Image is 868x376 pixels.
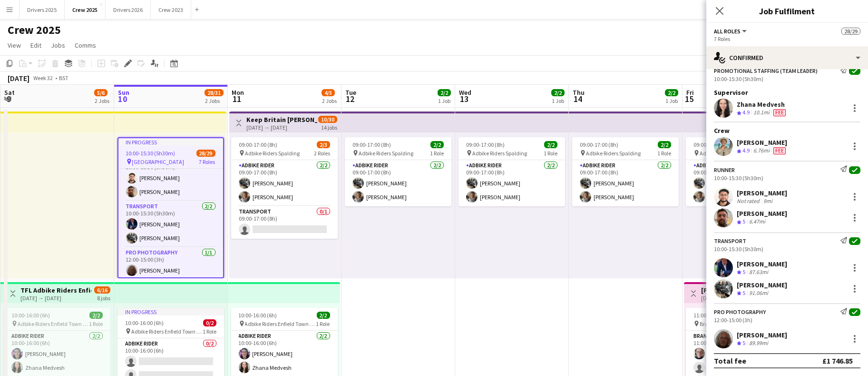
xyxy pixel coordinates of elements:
app-card-role: Transport0/109:00-17:00 (8h) [231,206,338,239]
div: [DATE] [8,73,29,83]
span: 09:00-17:00 (8h) [693,141,732,148]
span: 09:00-17:00 (8h) [239,141,277,148]
span: 9 [3,93,15,104]
div: [PERSON_NAME] [737,260,787,268]
span: 2/2 [544,141,557,148]
span: 1 Role [203,328,216,335]
span: Sat [4,88,15,97]
span: 5 [742,339,745,346]
span: 2/3 [317,141,330,148]
span: 4.9 [742,109,750,116]
span: 10/30 [318,116,337,123]
div: 1 Job [665,97,678,104]
div: 8 jobs [97,294,110,302]
span: 10:00-16:00 (6h) [11,312,50,319]
div: In progress [118,138,223,146]
span: 0/2 [203,319,216,326]
span: 11 [230,93,244,104]
div: 09:00-17:00 (8h)2/2 Adbike Riders Spalding1 RoleAdbike Rider2/209:00-17:00 (8h)[PERSON_NAME][PERS... [686,137,792,206]
span: Fee [773,109,786,116]
div: Crew has different fees then in role [771,147,788,155]
div: 87.63mi [747,268,770,276]
div: 10:00-15:30 (5h30m) [714,75,860,82]
span: Adbike Riders Enfield Town to [GEOGRAPHIC_DATA] [245,320,316,327]
span: 09:00-17:00 (8h) [352,141,391,148]
div: Pro Photography [714,308,766,315]
div: £1 746.85 [822,356,853,366]
app-job-card: 09:00-17:00 (8h)2/2 Adbike Riders Spalding1 RoleAdbike Rider2/209:00-17:00 (8h)[PERSON_NAME][PERS... [458,137,565,206]
button: Drivers 2025 [20,0,65,19]
app-job-card: In progress10:00-15:30 (5h30m)28/29 [GEOGRAPHIC_DATA]7 Roles[PERSON_NAME]Runner2/210:00-15:30 (5h... [117,137,224,278]
div: 1 Job [552,97,564,104]
span: 1 Role [544,150,557,157]
span: 10 [117,93,129,104]
span: 2 Roles [314,150,330,157]
div: [PERSON_NAME] [737,209,787,218]
span: 09:00-17:00 (8h) [580,141,618,148]
span: Brand Ambassadors [GEOGRAPHIC_DATA] [700,320,771,327]
span: 10:00-16:00 (6h) [239,312,277,319]
div: 1 Job [438,97,450,104]
app-job-card: 09:00-17:00 (8h)2/3 Adbike Riders Spalding2 RolesAdbike Rider2/209:00-17:00 (8h)[PERSON_NAME][PER... [231,137,338,239]
div: [PERSON_NAME] [737,281,787,289]
span: [GEOGRAPHIC_DATA] [132,158,185,165]
span: Adbike Riders Enfield Town to [GEOGRAPHIC_DATA] [18,320,89,327]
span: Tue [345,88,356,97]
span: 7 Roles [199,158,215,165]
span: 2/2 [317,312,330,319]
span: Adbike Riders Spalding [700,150,754,157]
div: 10.1mi [751,109,771,117]
div: Confirmed [706,46,868,69]
div: Crew [706,126,868,135]
div: Total fee [714,356,746,366]
div: 10:00-15:30 (5h30m) [714,245,860,253]
div: Zhana Medvesh [737,100,788,109]
div: 9mi [761,197,774,204]
div: 2 Jobs [95,97,109,104]
a: Comms [71,39,100,51]
app-card-role: Pro Photography1/112:00-15:00 (3h)[PERSON_NAME] [118,247,223,280]
span: Fee [773,147,786,154]
span: Adbike Riders Spalding [359,150,413,157]
button: All roles [714,28,748,35]
span: Adbike Riders Spalding [586,150,641,157]
h3: Keep Britain [PERSON_NAME] [246,115,317,124]
div: [PERSON_NAME] [737,138,788,147]
div: Runner [714,166,735,173]
div: 6.76mi [751,147,771,155]
span: View [8,41,21,50]
span: Adbike Riders Spalding [245,150,300,157]
div: [PERSON_NAME] [737,189,787,197]
app-card-role: Adbike Rider2/209:00-17:00 (8h)[PERSON_NAME][PERSON_NAME] [345,160,451,206]
app-job-card: 09:00-17:00 (8h)2/2 Adbike Riders Spalding1 RoleAdbike Rider2/209:00-17:00 (8h)[PERSON_NAME][PERS... [345,137,451,206]
a: Edit [27,39,45,51]
button: Crew 2025 [65,0,106,19]
app-card-role: Adbike Rider2/209:00-17:00 (8h)[PERSON_NAME][PERSON_NAME] [686,160,792,206]
h3: TFL Adbike Riders Enfield to [GEOGRAPHIC_DATA] [20,286,91,295]
span: 13 [458,93,471,104]
div: 14 jobs [321,123,337,131]
span: 4/5 [322,89,335,96]
span: Adbike Riders Enfield Town to [GEOGRAPHIC_DATA] [131,328,203,335]
span: 2/2 [665,89,678,96]
span: Jobs [51,41,65,50]
span: 5 [742,268,745,275]
h3: Job Fulfilment [706,5,868,17]
span: 12 [344,93,356,104]
span: 2/2 [89,312,103,319]
span: 28/31 [205,89,224,96]
span: 5/6 [94,89,107,96]
div: Promotional Staffing (Team Leader) [714,67,818,74]
div: 89.99mi [747,339,770,347]
div: BST [59,74,68,81]
app-card-role: Runner2/210:00-15:30 (5h30m)[PERSON_NAME][PERSON_NAME] [118,155,223,201]
span: Thu [573,88,585,97]
span: 5 [742,289,745,296]
span: 15 [685,93,694,104]
span: 11:00-20:00 (9h) [693,312,732,319]
span: Comms [75,41,96,50]
h1: Crew 2025 [8,23,61,37]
